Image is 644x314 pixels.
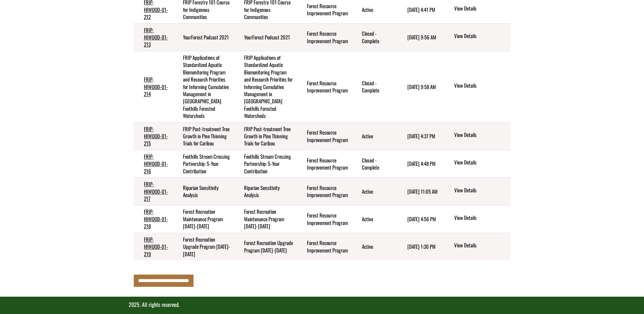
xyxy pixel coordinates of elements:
span: . All rights reserved. [140,300,180,309]
td: Forest Resource Improvement Program [297,205,352,233]
a: View details [454,242,508,250]
td: 9/3/2025 4:56 PM [397,205,443,233]
a: View details [454,5,508,13]
td: Active [352,122,397,150]
td: Foothills Stream Crossing Partnership: 5-Year Contribution [173,150,234,177]
a: View details [454,32,508,40]
td: 8/26/2025 1:30 PM [397,233,443,260]
a: FRIP-HIWOOD-01-217 [144,180,168,202]
time: [DATE] 1:30 PM [407,243,436,250]
a: FRIP-HIWOOD-01-216 [144,153,168,175]
td: Active [352,178,397,205]
a: FRIP-HIWOOD-01-215 [144,125,168,147]
a: View details [454,159,508,167]
time: [DATE] 4:48 PM [407,160,436,167]
td: FRIP-HIWOOD-01-216 [134,150,173,177]
td: FRIP-HIWOOD-01-213 [134,23,173,51]
td: 9/2/2025 11:05 AM [397,178,443,205]
a: FRIP-HIWOOD-01-219 [144,235,168,258]
time: [DATE] 9:58 AM [407,83,436,90]
td: Closed - Complete [352,150,397,177]
td: Forest Resource Improvement Program [297,178,352,205]
td: action menu [443,122,510,150]
td: Active [352,233,397,260]
td: Active [352,205,397,233]
td: Forest Resource Improvement Program [297,150,352,177]
td: Forest Recreation Upgrade Program 2021-2025 [173,233,234,260]
a: FRIP-HIWOOD-01-213 [144,26,168,48]
td: action menu [443,178,510,205]
td: Forest Resource Improvement Program [297,122,352,150]
td: Forest Resource Improvement Program [297,51,352,122]
td: action menu [443,51,510,122]
td: Forest Recreation Maintenance Program 2021-2025 [173,205,234,233]
td: FRIP Applications of Standardized Aquatic Biomonitoring Program and Research Priorities for Infor... [234,51,297,122]
a: FRIP-HIWOOD-01-218 [144,208,168,230]
td: YourForest Podcast 2021 [173,23,234,51]
td: Forest Recreation Maintenance Program 2021-2025 [234,205,297,233]
td: Forest Resource Improvement Program [297,23,352,51]
td: FRIP-HIWOOD-01-219 [134,233,173,260]
td: FRIP-HIWOOD-01-217 [134,178,173,205]
td: FRIP-HIWOOD-01-214 [134,51,173,122]
td: FRIP Applications of Standardized Aquatic Biomonitoring Program and Research Priorities for Infor... [173,51,234,122]
td: Foothills Stream Crossing Partnership: 5-Year Contribution [234,150,297,177]
td: FRIP-HIWOOD-01-215 [134,122,173,150]
time: [DATE] 4:56 PM [407,215,436,223]
td: Forest Recreation Upgrade Program 2021-2025 [234,233,297,260]
td: 5/14/2025 9:58 AM [397,51,443,122]
td: Riparian Sensitivity Analysis [234,178,297,205]
td: FRIP-HIWOOD-01-218 [134,205,173,233]
td: FRIP Post-treatment Tree Growth in Pine Thinning Trials for Caribou [234,122,297,150]
td: 7/14/2025 4:48 PM [397,150,443,177]
td: Closed - Complete [352,51,397,122]
td: action menu [443,150,510,177]
td: action menu [443,205,510,233]
td: Forest Resource Improvement Program [297,233,352,260]
td: Riparian Sensitivity Analysis [173,178,234,205]
time: [DATE] 4:37 PM [407,132,435,140]
td: action menu [443,233,510,260]
td: action menu [443,23,510,51]
a: View details [454,82,508,90]
time: [DATE] 4:41 PM [407,6,435,13]
td: Closed - Complete [352,23,397,51]
td: 5/14/2025 9:56 AM [397,23,443,51]
a: View details [454,131,508,139]
a: FRIP-HIWOOD-01-214 [144,75,168,98]
a: View details [454,187,508,195]
time: [DATE] 11:05 AM [407,188,438,195]
p: 2025 [129,301,516,309]
td: 6/6/2025 4:37 PM [397,122,443,150]
td: FRIP Post-treatment Tree Growth in Pine Thinning Trials for Caribou [173,122,234,150]
td: YourForest Podcast 2021 [234,23,297,51]
a: View details [454,214,508,222]
time: [DATE] 9:56 AM [407,33,436,41]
